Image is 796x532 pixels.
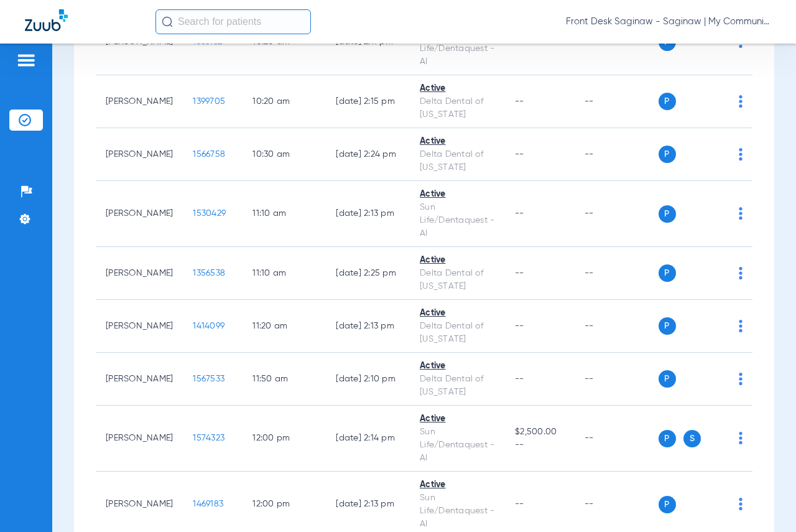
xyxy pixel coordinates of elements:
input: Search for patients [155,9,311,34]
span: -- [515,439,564,452]
td: [PERSON_NAME] [96,406,183,472]
td: [DATE] 2:24 PM [326,128,410,181]
span: P [659,496,676,513]
td: -- [575,406,659,472]
div: Sun Life/Dentaquest - AI [420,201,495,240]
span: P [659,146,676,163]
td: 11:20 AM [243,300,326,353]
span: -- [515,150,524,159]
td: [DATE] 2:25 PM [326,247,410,300]
span: -- [515,375,524,383]
img: hamburger-icon [16,53,36,68]
img: group-dot-blue.svg [739,267,743,279]
td: [DATE] 2:15 PM [326,75,410,128]
td: 11:10 AM [243,247,326,300]
span: 1399705 [193,97,225,106]
td: -- [575,181,659,247]
td: [DATE] 2:10 PM [326,353,410,406]
span: 1574323 [193,434,224,442]
td: [PERSON_NAME] [96,300,183,353]
span: 1567533 [193,375,224,383]
span: P [659,317,676,335]
span: P [659,93,676,110]
span: Front Desk Saginaw - Saginaw | My Community Dental Centers [566,16,771,28]
div: Active [420,413,495,426]
span: -- [515,269,524,278]
iframe: Chat Widget [734,472,796,532]
td: [PERSON_NAME] [96,247,183,300]
div: Sun Life/Dentaquest - AI [420,492,495,531]
td: -- [575,247,659,300]
div: Active [420,360,495,373]
img: Zuub Logo [25,9,68,31]
td: 12:00 PM [243,406,326,472]
img: group-dot-blue.svg [739,148,743,161]
td: [PERSON_NAME] [96,353,183,406]
div: Active [420,188,495,201]
span: 1356538 [193,269,225,278]
div: Active [420,82,495,95]
div: Delta Dental of [US_STATE] [420,373,495,399]
div: Delta Dental of [US_STATE] [420,320,495,346]
span: P [659,370,676,388]
span: P [659,264,676,282]
span: 1469183 [193,500,223,508]
td: [PERSON_NAME] [96,75,183,128]
span: 1414099 [193,322,224,330]
td: [DATE] 2:13 PM [326,181,410,247]
span: -- [515,209,524,218]
td: [DATE] 2:14 PM [326,406,410,472]
span: $2,500.00 [515,426,564,439]
div: Active [420,135,495,148]
img: group-dot-blue.svg [739,432,743,444]
img: group-dot-blue.svg [739,95,743,108]
td: 10:20 AM [243,75,326,128]
span: 1530429 [193,209,226,218]
div: Delta Dental of [US_STATE] [420,267,495,293]
span: S [683,430,701,447]
td: 11:50 AM [243,353,326,406]
div: Active [420,254,495,267]
td: [DATE] 2:13 PM [326,300,410,353]
td: 10:30 AM [243,128,326,181]
td: 11:10 AM [243,181,326,247]
td: -- [575,75,659,128]
span: -- [515,500,524,508]
div: Active [420,478,495,492]
span: P [659,205,676,223]
span: P [659,430,676,447]
td: -- [575,353,659,406]
div: Sun Life/Dentaquest - AI [420,426,495,465]
div: Active [420,307,495,320]
div: Sun Life/Dentaquest - AI [420,29,495,68]
td: [PERSON_NAME] [96,181,183,247]
img: group-dot-blue.svg [739,207,743,220]
img: Search Icon [162,16,173,27]
span: 1566758 [193,150,225,159]
div: Delta Dental of [US_STATE] [420,148,495,174]
td: -- [575,300,659,353]
img: group-dot-blue.svg [739,320,743,332]
td: -- [575,128,659,181]
div: Delta Dental of [US_STATE] [420,95,495,121]
span: -- [515,322,524,330]
td: [PERSON_NAME] [96,128,183,181]
span: -- [515,97,524,106]
img: group-dot-blue.svg [739,373,743,385]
